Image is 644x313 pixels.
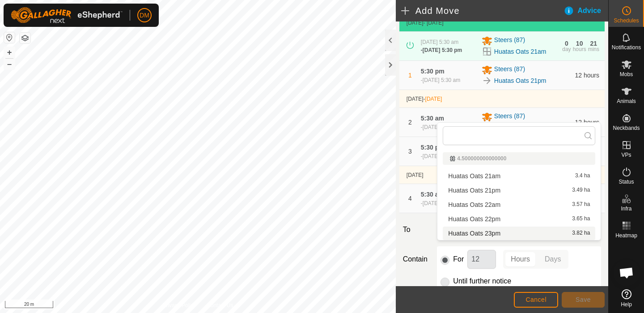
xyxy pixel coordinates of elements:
a: Huatas Oats 21pm [494,76,547,86]
button: + [4,47,15,58]
span: [DATE] 5:30 pm [423,47,462,53]
div: - [421,199,460,207]
button: Save [562,292,605,308]
li: Huatas Oats 22am [443,198,595,211]
div: - [421,152,460,160]
span: 5:30 pm [421,68,445,75]
div: 4.500000000000000 [450,156,588,161]
li: Huatas Oats 22pm [443,212,595,226]
span: Cancel [525,296,547,303]
label: Contain [399,254,434,265]
div: 0 [565,40,568,47]
span: 2 [408,119,412,126]
span: 12 hours [575,119,599,126]
div: Open chat [613,259,640,286]
span: 5:30 am [421,115,444,122]
span: Animals [617,99,636,104]
div: 10 [576,40,583,47]
label: For [453,256,464,263]
span: Steers (87) [494,35,525,46]
span: 12 hours [575,72,599,79]
div: hours [573,47,586,52]
li: Huatas Oats 21am [443,169,595,183]
span: Notifications [612,45,641,50]
span: [DATE] 5:30 am [423,153,460,159]
li: Huatas Oats 23pm [443,227,595,240]
span: Schedules [614,18,639,23]
span: 1 [408,72,412,79]
span: 3.49 ha [572,187,590,193]
ul: Option List [437,149,601,240]
button: Map Layers [20,33,30,43]
span: [DATE] [407,20,424,26]
a: Help [609,286,644,311]
div: day [562,47,571,52]
span: Steers (87) [494,64,525,75]
span: Huatas Oats 21am [448,173,500,179]
button: Reset Map [4,32,15,43]
span: 3 [408,148,412,155]
span: Help [621,302,632,307]
span: - [424,96,442,102]
span: - [DATE] [424,20,444,26]
a: Huatas Oats 21am [494,47,547,56]
button: – [4,59,15,69]
span: [DATE] 5:30 am [423,77,460,83]
span: [DATE] 5:30 am [421,39,458,45]
div: - [421,76,460,84]
span: [DATE] [407,96,424,102]
span: 3.82 ha [572,230,590,236]
span: 3.4 ha [575,173,590,179]
span: VPs [621,152,631,158]
label: Until further notice [453,278,511,285]
span: Save [576,296,591,303]
button: Cancel [514,292,558,308]
div: mins [588,47,599,52]
div: 21 [590,40,597,47]
span: 3.57 ha [572,202,590,208]
span: Neckbands [613,125,640,131]
span: Heatmap [615,233,637,238]
span: [DATE] [407,172,424,178]
span: Huatas Oats 23pm [448,230,500,236]
span: 4 [408,195,412,202]
h2: Add Move [401,5,563,16]
span: Huatas Oats 22pm [448,216,500,222]
span: [DATE] 5:30 pm [423,124,460,130]
a: Privacy Policy [162,301,196,309]
div: Advice [563,5,608,16]
li: Huatas Oats 21pm [443,184,595,197]
span: [DATE] [425,96,442,102]
span: Huatas Oats 22am [448,202,500,208]
a: Contact Us [207,301,233,309]
div: - [421,46,462,54]
span: Steers (87) [494,111,525,122]
span: DM [140,11,149,20]
span: Mobs [620,72,633,77]
span: 3.65 ha [572,216,590,222]
span: 5:30 pm [421,144,445,151]
span: Status [619,179,634,184]
span: [DATE] 5:30 pm [423,200,460,206]
img: To [482,75,492,86]
div: - [421,123,460,131]
span: Huatas Oats 21pm [448,187,500,193]
label: To [399,220,434,239]
img: Gallagher Logo [11,7,123,23]
span: Infra [621,206,631,211]
span: 5:30 am [421,191,444,198]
